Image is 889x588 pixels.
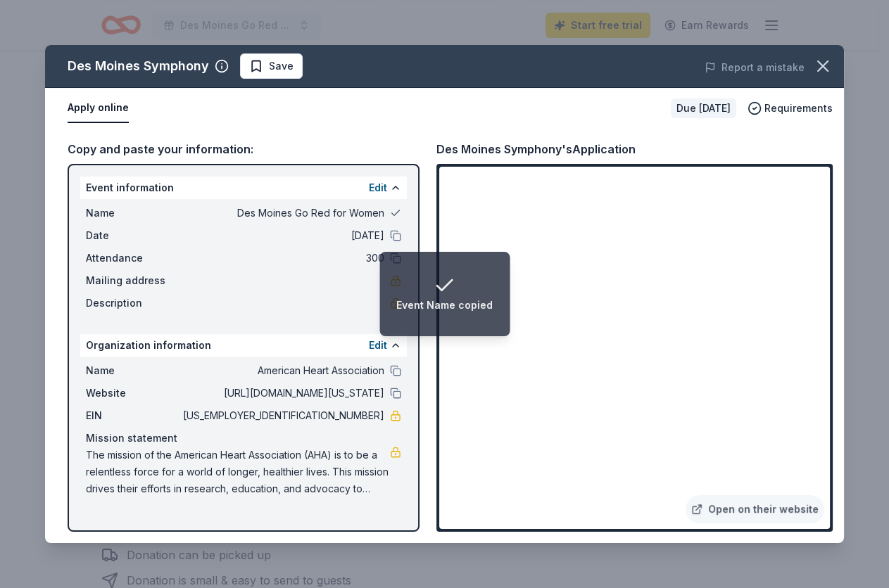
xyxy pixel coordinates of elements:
button: Requirements [748,100,833,117]
span: 300 [180,250,384,267]
span: The mission of the American Heart Association (AHA) is to be a relentless force for a world of lo... [86,447,390,497]
span: Mailing address [86,272,180,289]
div: Des Moines Symphony [68,55,209,77]
span: Des Moines Go Red for Women [180,205,384,222]
button: Edit [369,337,387,354]
span: Attendance [86,250,180,267]
span: Description [86,295,180,312]
button: Report a mistake [705,59,805,76]
span: EIN [86,407,180,424]
span: [US_EMPLOYER_IDENTIFICATION_NUMBER] [180,407,384,424]
span: Name [86,362,180,379]
span: Requirements [764,100,833,117]
button: Edit [369,179,387,196]
span: Save [269,58,294,75]
div: Event information [80,177,407,199]
div: Event Name copied [396,297,493,314]
a: Open on their website [686,495,824,523]
span: Date [86,227,180,244]
span: [URL][DOMAIN_NAME][US_STATE] [180,385,384,402]
div: Mission statement [86,430,401,447]
span: Name [86,205,180,222]
button: Apply online [68,94,129,123]
div: Organization information [80,334,407,357]
div: Due [DATE] [671,98,736,118]
div: Des Moines Symphony's Application [436,140,636,158]
span: American Heart Association [180,362,384,379]
span: Website [86,385,180,402]
button: Save [240,53,303,79]
div: Copy and paste your information: [68,140,420,158]
span: [DATE] [180,227,384,244]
